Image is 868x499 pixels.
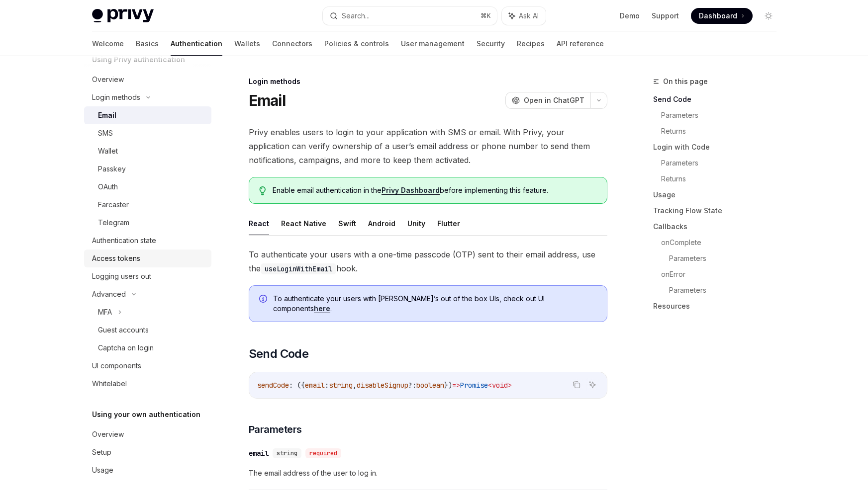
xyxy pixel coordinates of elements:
[524,95,584,105] span: Open in ChatGPT
[84,339,211,357] a: Captcha on login
[323,7,497,25] button: Search...⌘K
[557,32,604,56] a: API reference
[92,32,124,56] a: Welcome
[653,298,784,314] a: Resources
[289,381,305,390] span: : ({
[249,77,607,86] div: Login methods
[586,378,599,391] button: Ask AI
[325,381,329,390] span: :
[84,375,211,393] a: Whitelabel
[502,7,546,25] button: Ask AI
[281,212,326,235] button: React Native
[661,235,784,250] a: onComplete
[98,342,154,354] div: Captcha on login
[653,139,784,155] a: Login with Code
[92,235,156,247] div: Authentication state
[92,74,124,85] div: Overview
[661,107,784,123] a: Parameters
[661,155,784,171] a: Parameters
[249,346,309,362] span: Send Code
[477,32,505,56] a: Security
[661,123,784,139] a: Returns
[92,428,124,440] div: Overview
[653,203,784,219] a: Tracking Flow State
[481,12,491,20] span: ⌘ K
[84,267,211,285] a: Logging users out
[273,185,596,195] span: Enable email authentication in the before implementing this feature.
[84,178,211,196] a: OAuth
[98,324,149,336] div: Guest accounts
[259,295,269,305] svg: Info
[761,8,776,24] button: Toggle dark mode
[92,409,200,420] h5: Using your own authentication
[92,378,127,390] div: Whitelabel
[92,446,111,458] div: Setup
[84,214,211,232] a: Telegram
[691,8,753,24] a: Dashboard
[98,199,129,211] div: Farcaster
[357,381,408,390] span: disableSignup
[249,448,269,458] div: email
[98,109,116,121] div: Email
[234,32,260,56] a: Wallets
[408,381,416,390] span: ?:
[444,381,452,390] span: })
[84,160,211,178] a: Passkey
[257,381,289,390] span: sendCode
[84,461,211,479] a: Usage
[136,32,159,56] a: Basics
[273,294,597,314] span: To authenticate your users with [PERSON_NAME]’s out of the box UIs, check out UI components .
[171,32,222,56] a: Authentication
[437,212,460,235] button: Flutter
[84,71,211,88] a: Overview
[259,186,266,195] svg: Tip
[84,142,211,160] a: Wallet
[92,288,126,300] div: Advanced
[324,32,389,56] a: Policies & controls
[249,422,302,436] span: Parameters
[92,9,154,23] img: light logo
[653,219,784,235] a: Callbacks
[92,91,140,103] div: Login methods
[98,127,113,139] div: SMS
[401,32,465,56] a: User management
[517,32,545,56] a: Recipes
[249,467,607,479] span: The email address of the user to log in.
[653,91,784,107] a: Send Code
[570,378,583,391] button: Copy the contents from the code block
[249,125,607,167] span: Privy enables users to login to your application with SMS or email. With Privy, your application ...
[272,32,312,56] a: Connectors
[249,248,607,275] span: To authenticate your users with a one-time passcode (OTP) sent to their email address, use the hook.
[699,11,737,21] span: Dashboard
[98,145,118,157] div: Wallet
[669,282,784,298] a: Parameters
[84,196,211,214] a: Farcaster
[342,10,370,22] div: Search...
[92,464,113,476] div: Usage
[653,187,784,203] a: Usage
[84,249,211,267] a: Access tokens
[277,449,297,457] span: string
[84,232,211,249] a: Authentication state
[84,443,211,461] a: Setup
[353,381,357,390] span: ,
[505,92,590,109] button: Open in ChatGPT
[620,11,640,21] a: Demo
[84,357,211,375] a: UI components
[663,76,708,87] span: On this page
[329,381,353,390] span: string
[508,381,512,390] span: >
[261,263,336,274] code: useLoginWithEmail
[92,270,151,282] div: Logging users out
[98,181,118,193] div: OAuth
[249,212,269,235] button: React
[305,448,341,458] div: required
[669,250,784,266] a: Parameters
[652,11,679,21] a: Support
[92,360,141,372] div: UI components
[92,252,140,264] div: Access tokens
[407,212,425,235] button: Unity
[416,381,444,390] span: boolean
[661,266,784,282] a: onError
[98,306,112,318] div: MFA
